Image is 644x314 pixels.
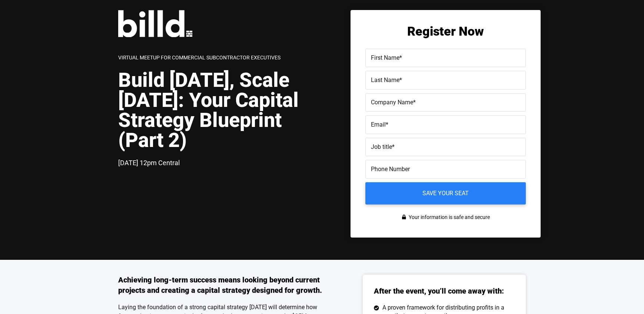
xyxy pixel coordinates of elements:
span: Company Name [371,99,413,106]
span: Phone Number [371,166,410,173]
span: Email [371,121,386,128]
span: Job title [371,143,392,150]
span: Last Name [371,76,399,84]
h2: Register Now [365,25,526,37]
span: Your information is safe and secure [407,212,490,223]
span: First Name [371,54,399,61]
span: [DATE] 12pm Central [118,159,180,167]
h3: Achieving long-term success means looking beyond current projects and creating a capital strategy... [118,275,322,295]
input: Save your seat [365,182,526,205]
h3: After the event, you’ll come away with: [374,286,515,296]
span: Virtual Meetup for Commercial Subcontractor Executives [118,55,280,60]
h1: Build [DATE], Scale [DATE]: Your Capital Strategy Blueprint (Part 2) [118,70,322,150]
